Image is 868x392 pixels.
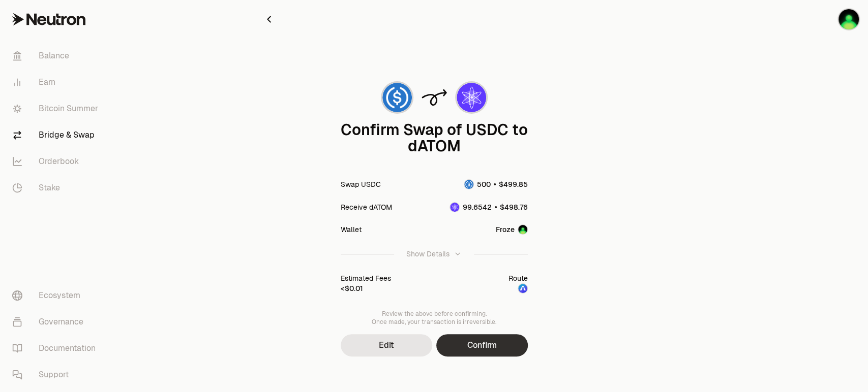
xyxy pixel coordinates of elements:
a: Ecosystem [4,282,110,309]
a: Bitcoin Summer [4,95,110,122]
div: Show Details [406,249,450,259]
button: Confirm [436,334,528,356]
div: Estimated Fees [341,273,391,283]
div: <$0.01 [341,283,363,293]
a: Support [4,362,110,388]
a: Documentation [4,335,110,362]
button: Edit [341,334,432,356]
button: Show Details [341,241,528,267]
div: Review the above before confirming. Once made, your transaction is irreversible. [341,310,528,326]
div: Froze [496,224,515,235]
div: Swap USDC [341,179,381,189]
a: Bridge & Swap [4,122,110,148]
button: FrozeAccount Image [496,224,528,235]
div: Wallet [341,224,362,235]
img: USDC Logo [382,83,412,112]
a: Governance [4,309,110,335]
a: Orderbook [4,148,110,175]
img: USDC Logo [464,180,473,189]
div: Confirm Swap of USDC to dATOM [341,122,528,154]
a: Balance [4,43,110,69]
img: Froze [839,9,859,29]
a: Stake [4,175,110,201]
img: Account Image [518,225,527,234]
div: Receive dATOM [341,202,392,212]
img: dATOM Logo [450,203,459,212]
img: dATOM Logo [457,83,486,112]
a: Earn [4,69,110,95]
img: neutron-astroport logo [518,284,527,293]
div: Route [508,273,528,283]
